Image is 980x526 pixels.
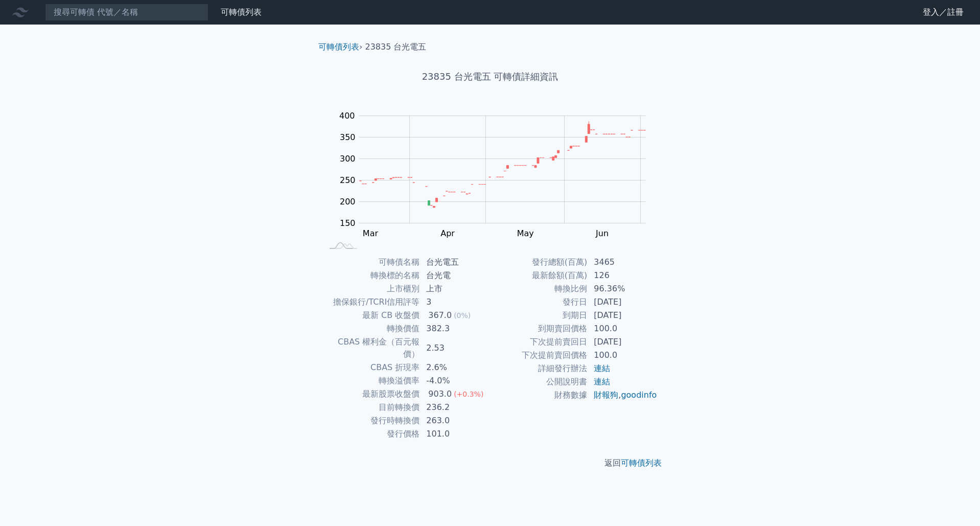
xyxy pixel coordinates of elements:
input: 搜尋可轉債 代號／名稱 [45,4,208,21]
a: 連結 [594,377,610,386]
td: 最新股票收盤價 [322,387,420,401]
td: 下次提前賣回價格 [490,349,588,362]
td: 126 [588,269,658,282]
h1: 23835 台光電五 可轉債詳細資訊 [310,70,670,84]
tspan: 200 [340,197,356,207]
td: 100.0 [588,349,658,362]
td: 轉換標的名稱 [322,269,420,282]
td: 263.0 [420,414,490,427]
div: 聊天小工具 [929,477,980,526]
td: 轉換溢價率 [322,374,420,387]
div: 903.0 [426,388,454,400]
td: 發行價格 [322,427,420,441]
td: 3 [420,295,490,309]
td: 詳細發行辦法 [490,362,588,375]
a: 財報狗 [594,390,618,400]
span: (0%) [454,311,471,319]
tspan: 250 [340,175,356,185]
td: CBAS 折現率 [322,361,420,374]
g: Chart [334,111,661,259]
td: 發行時轉換價 [322,414,420,427]
td: 轉換價值 [322,322,420,335]
li: › [318,41,362,53]
td: 382.3 [420,322,490,335]
tspan: Jun [595,228,609,238]
td: , [588,388,658,402]
tspan: 150 [340,218,356,228]
td: 3465 [588,256,658,269]
td: [DATE] [588,309,658,322]
td: 發行總額(百萬) [490,256,588,269]
td: 擔保銀行/TCRI信用評等 [322,295,420,309]
td: 到期賣回價格 [490,322,588,335]
a: goodinfo [621,390,657,400]
td: 2.53 [420,335,490,361]
tspan: 400 [339,111,355,121]
td: 台光電五 [420,256,490,269]
a: 可轉債列表 [221,7,262,17]
td: 台光電 [420,269,490,282]
td: 100.0 [588,322,658,335]
td: 96.36% [588,282,658,295]
td: 公開說明書 [490,375,588,388]
iframe: Chat Widget [929,477,980,526]
td: 到期日 [490,309,588,322]
a: 登入／註冊 [915,4,972,20]
td: 轉換比例 [490,282,588,295]
td: 101.0 [420,427,490,441]
td: CBAS 權利金（百元報價） [322,335,420,361]
td: 最新餘額(百萬) [490,269,588,282]
td: 下次提前賣回日 [490,335,588,349]
li: 23835 台光電五 [365,41,427,53]
td: 發行日 [490,295,588,309]
td: 2.6% [420,361,490,374]
td: 上市櫃別 [322,282,420,295]
p: 返回 [310,457,670,469]
td: -4.0% [420,374,490,387]
td: [DATE] [588,295,658,309]
td: 最新 CB 收盤價 [322,309,420,322]
a: 可轉債列表 [621,458,662,468]
tspan: 350 [340,132,356,142]
td: 可轉債名稱 [322,256,420,269]
tspan: 300 [340,154,356,164]
tspan: May [517,228,534,238]
tspan: Mar [363,228,379,238]
tspan: Apr [440,228,455,238]
td: [DATE] [588,335,658,349]
td: 上市 [420,282,490,295]
td: 目前轉換價 [322,401,420,414]
td: 財務數據 [490,388,588,402]
a: 連結 [594,363,610,373]
td: 236.2 [420,401,490,414]
div: 367.0 [426,309,454,322]
span: (+0.3%) [454,390,483,398]
a: 可轉債列表 [318,42,359,52]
